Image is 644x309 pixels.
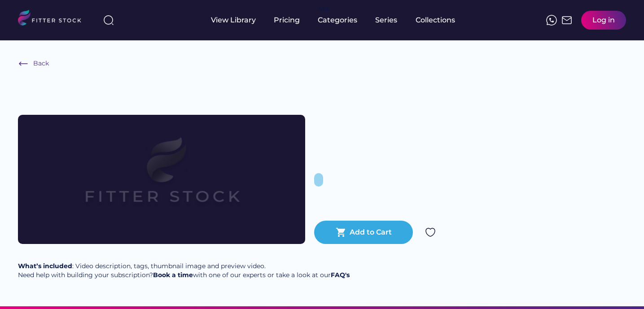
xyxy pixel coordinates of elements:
div: fvck [318,4,329,13]
div: View Library [211,15,256,25]
div: Log in [592,15,615,25]
img: Group%201000002324.svg [425,227,436,238]
strong: What’s included [18,262,72,270]
img: LOGO.svg [18,10,89,28]
div: Collections [416,15,455,25]
img: search-normal%203.svg [103,15,114,26]
div: Categories [318,15,357,25]
img: Frame%20%286%29.svg [18,58,29,69]
img: Frame%2079%20%281%29.svg [47,115,276,244]
img: Frame%2051.svg [561,15,572,26]
img: meteor-icons_whatsapp%20%281%29.svg [546,15,557,26]
div: Pricing [274,15,300,25]
a: FAQ's [331,271,350,279]
a: Book a time [153,271,193,279]
div: Series [375,15,398,25]
button: shopping_cart [336,227,346,238]
div: : Video description, tags, thumbnail image and preview video. Need help with building your subscr... [18,262,350,279]
div: Add to Cart [350,227,392,237]
div: Back [33,59,49,68]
